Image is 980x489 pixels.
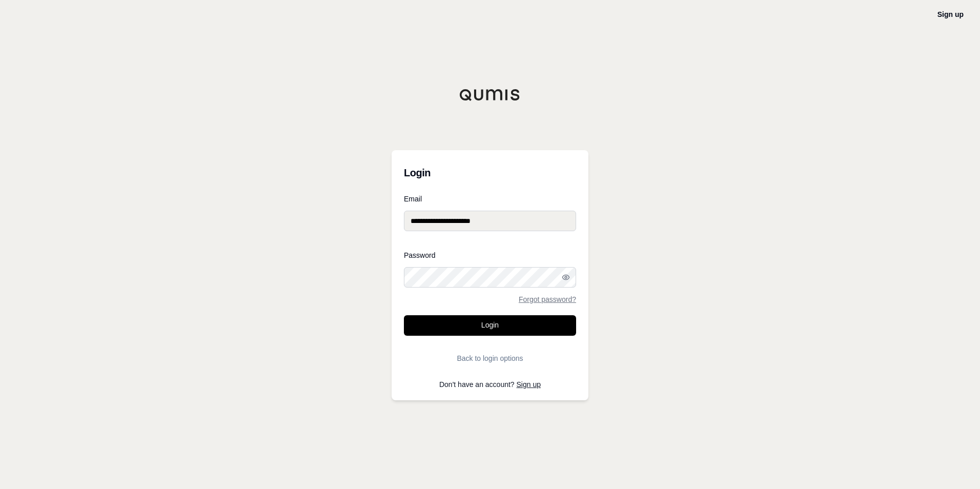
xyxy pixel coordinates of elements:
[404,195,576,202] label: Email
[517,380,541,389] a: Sign up
[404,315,576,336] button: Login
[404,381,576,388] p: Don't have an account?
[404,162,576,183] h3: Login
[937,10,964,18] a: Sign up
[519,296,576,303] a: Forgot password?
[404,252,576,259] label: Password
[459,89,521,101] img: Qumis
[404,348,576,369] button: Back to login options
